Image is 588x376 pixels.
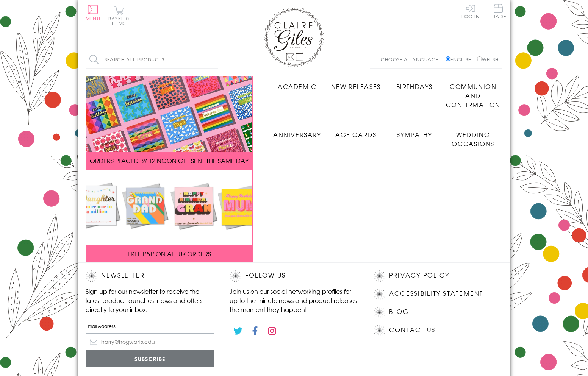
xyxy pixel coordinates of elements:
a: Anniversary [268,124,327,139]
a: Privacy Policy [389,270,449,281]
h2: Follow Us [230,270,358,282]
a: Log In [461,4,480,19]
a: Academic [268,76,327,91]
input: Subscribe [86,350,214,367]
input: English [446,56,450,61]
span: Trade [490,4,506,19]
a: Blog [389,307,409,317]
span: ORDERS PLACED BY 12 NOON GET SENT THE SAME DAY [90,156,249,165]
input: Welsh [477,56,482,61]
span: Birthdays [396,82,433,91]
a: Birthdays [385,76,444,91]
span: Sympathy [397,130,432,139]
img: Claire Giles Greetings Cards [264,8,324,67]
input: harry@hogwarts.edu [86,333,214,350]
a: New Releases [327,76,385,91]
input: Search all products [86,51,218,68]
label: English [446,56,475,63]
a: Contact Us [389,325,435,335]
span: Wedding Occasions [452,130,494,148]
span: Academic [278,82,317,91]
label: Email Address [86,323,214,329]
p: Sign up for our newsletter to receive the latest product launches, news and offers directly to yo... [86,287,214,314]
span: New Releases [331,82,381,91]
button: Menu [86,5,100,21]
button: Basket0 items [108,6,129,25]
p: Join us on our social networking profiles for up to the minute news and product releases the mome... [230,287,358,314]
span: 0 items [112,15,129,27]
a: Trade [490,4,506,20]
span: FREE P&P ON ALL UK ORDERS [128,249,211,258]
span: Anniversary [273,130,321,139]
a: Accessibility Statement [389,289,483,299]
a: Wedding Occasions [444,124,502,148]
input: Search [211,51,218,68]
span: Communion and Confirmation [446,82,500,109]
span: Age Cards [335,130,376,139]
h2: Newsletter [86,270,214,282]
a: Age Cards [327,124,385,139]
a: Sympathy [385,124,444,139]
label: Welsh [477,56,499,63]
a: Communion and Confirmation [444,76,502,109]
p: Choose a language: [381,56,444,63]
span: Menu [86,15,100,22]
